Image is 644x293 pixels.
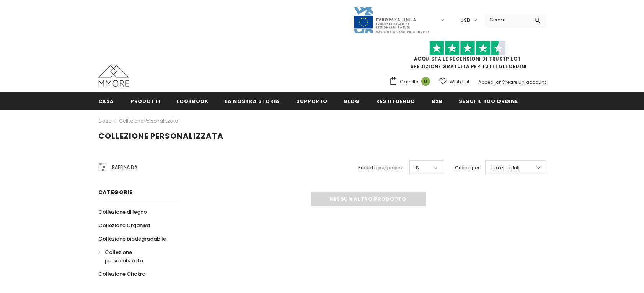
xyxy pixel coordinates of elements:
span: or [496,79,501,85]
span: USD [460,16,470,24]
span: Collezione personalizzata [98,131,223,141]
a: supporto [296,92,328,110]
a: Lookbook [176,92,208,110]
span: Prodotti [130,98,160,105]
span: Carrello [400,78,418,86]
a: Segui il tuo ordine [459,92,518,110]
a: Collezione personalizzata [98,246,170,267]
a: Collezione Chakra [98,267,145,281]
a: Blog [344,92,360,110]
a: Collezione personalizzata [119,118,178,124]
a: Carrello 0 [389,76,434,88]
span: Restituendo [376,98,415,105]
span: Collezione Chakra [98,270,145,278]
a: Accedi [478,79,495,85]
span: 12 [416,164,420,172]
a: Acquista le recensioni di TrustPilot [414,56,521,62]
span: Segui il tuo ordine [459,98,518,105]
img: Casi MMORE [98,65,129,87]
span: Collezione di legno [98,208,147,216]
span: La nostra storia [225,98,280,105]
img: Fidati di Pilot Stars [429,41,506,56]
span: Collezione Organika [98,222,150,229]
span: Categorie [98,188,133,196]
a: Collezione biodegradabile [98,232,166,246]
a: Wish List [439,75,470,88]
img: Javni Razpis [353,6,430,34]
a: B2B [432,92,442,110]
span: Casa [98,98,114,105]
span: 0 [421,77,430,86]
span: Blog [344,98,360,105]
a: La nostra storia [225,92,280,110]
input: Search Site [485,14,529,25]
span: Lookbook [176,98,208,105]
a: Restituendo [376,92,415,110]
a: Creare un account [502,79,546,85]
span: Wish List [450,78,470,86]
span: B2B [432,98,442,105]
a: Collezione Organika [98,219,150,232]
a: Prodotti [130,92,160,110]
span: supporto [296,98,328,105]
label: Prodotti per pagina [358,164,404,172]
span: I più venduti [491,164,520,172]
a: Casa [98,116,112,126]
a: Casa [98,92,114,110]
span: Raffina da [112,163,137,172]
a: Collezione di legno [98,205,147,219]
label: Ordina per [455,164,479,172]
span: Collezione biodegradabile [98,235,166,242]
a: Javni Razpis [353,16,430,23]
span: SPEDIZIONE GRATUITA PER TUTTI GLI ORDINI [389,44,546,70]
span: Collezione personalizzata [105,249,143,264]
